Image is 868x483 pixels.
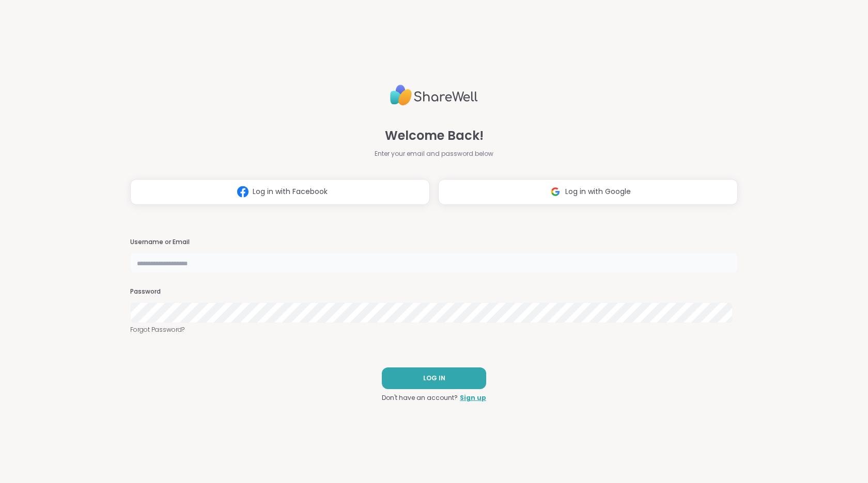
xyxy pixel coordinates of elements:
[438,179,738,205] button: Log in with Google
[382,393,458,403] span: Don't have an account?
[423,374,445,383] span: LOG IN
[375,149,493,158] span: Enter your email and password below
[130,287,738,296] h3: Password
[565,186,631,197] span: Log in with Google
[253,186,328,197] span: Log in with Facebook
[130,179,430,205] button: Log in with Facebook
[130,238,738,247] h3: Username or Email
[460,393,486,403] a: Sign up
[546,182,565,201] img: ShareWell Logomark
[382,367,486,389] button: LOG IN
[130,325,738,334] a: Forgot Password?
[385,126,484,145] span: Welcome Back!
[390,81,478,110] img: ShareWell Logo
[233,182,253,201] img: ShareWell Logomark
